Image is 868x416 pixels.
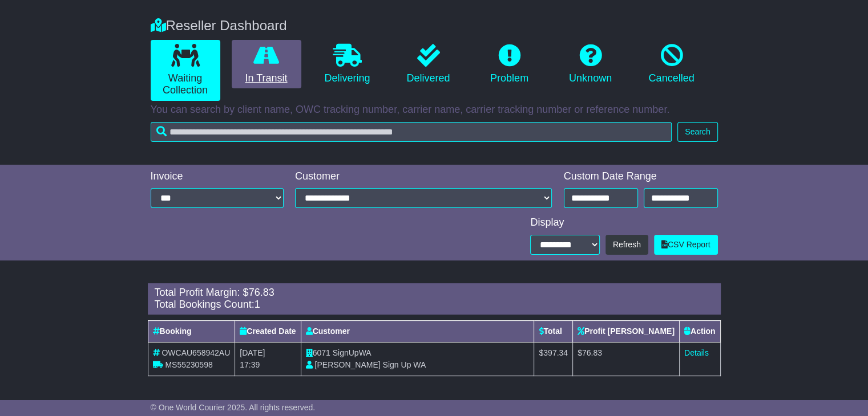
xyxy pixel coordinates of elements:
a: Delivering [313,40,382,89]
th: Created Date [235,320,301,342]
div: Total Profit Margin: $ [155,287,714,299]
a: Unknown [556,40,625,89]
button: Refresh [605,235,648,255]
span: 76.83 [582,348,602,357]
a: Waiting Collection [151,40,220,101]
div: Display [530,217,717,229]
span: MS55230598 [165,360,212,369]
a: In Transit [232,40,301,89]
div: Invoice [151,170,284,183]
a: Problem [475,40,544,89]
th: Total [534,320,573,342]
span: 6071 [313,348,330,357]
span: 397.34 [543,348,568,357]
p: You can search by client name, OWC tracking number, carrier name, carrier tracking number or refe... [151,104,718,116]
span: 1 [255,299,260,310]
th: Booking [148,320,235,342]
div: Customer [295,170,552,183]
div: Total Bookings Count: [155,299,714,311]
span: [DATE] [240,348,265,357]
a: Details [684,348,709,357]
th: Customer [301,320,534,342]
span: [PERSON_NAME] Sign Up WA [314,360,426,369]
th: Action [679,320,720,342]
td: $ [573,342,680,376]
div: Reseller Dashboard [145,18,724,34]
span: OWCAU658942AU [162,348,230,357]
span: SignUpWA [333,348,372,357]
a: Cancelled [637,40,706,89]
div: Custom Date Range [564,170,718,183]
a: CSV Report [654,235,718,255]
button: Search [677,122,717,142]
td: $ [534,342,573,376]
a: Delivered [394,40,463,89]
span: 76.83 [249,287,274,298]
th: Profit [PERSON_NAME] [573,320,680,342]
span: © One World Courier 2025. All rights reserved. [151,403,316,412]
span: 17:39 [240,360,260,369]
